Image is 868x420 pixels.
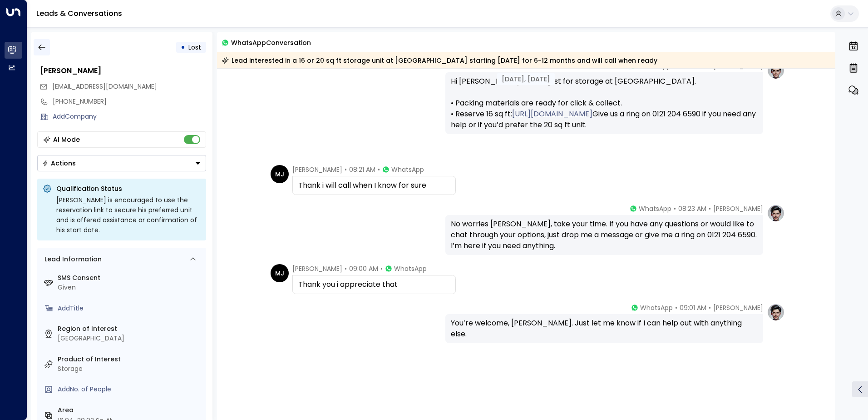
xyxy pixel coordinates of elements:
[271,165,289,183] div: MJ
[394,264,427,273] span: WhatsApp
[451,219,758,251] div: No worries [PERSON_NAME], take your time. If you have any questions or would like to chat through...
[767,303,785,321] img: profile-logo.png
[53,112,206,121] div: AddCompany
[58,334,202,343] div: [GEOGRAPHIC_DATA]
[53,97,206,106] div: [PHONE_NUMBER]
[349,264,378,273] span: 09:00 AM
[713,303,763,312] span: [PERSON_NAME]
[53,135,80,144] div: AI Mode
[231,37,311,48] span: WhatsApp Conversation
[58,324,202,334] label: Region of Interest
[58,364,202,374] div: Storage
[58,355,202,364] label: Product of Interest
[58,283,202,292] div: Given
[41,255,102,264] div: Lead Information
[497,73,555,85] div: [DATE], [DATE]
[451,76,758,130] div: Hi [PERSON_NAME] – this is just for storage at [GEOGRAPHIC_DATA]. • Packing materials are ready f...
[298,180,450,191] div: Thank i will call when I know for sure
[37,155,206,171] button: Actions
[52,82,157,91] span: [EMAIL_ADDRESS][DOMAIN_NAME]
[36,8,122,19] a: Leads & Conversations
[40,65,206,76] div: [PERSON_NAME]
[680,303,706,312] span: 09:01 AM
[298,279,450,290] div: Thank you i appreciate that
[512,109,592,120] a: [URL][DOMAIN_NAME]
[58,304,202,313] div: AddTitle
[713,204,763,213] span: [PERSON_NAME]
[380,264,383,273] span: •
[345,264,347,273] span: •
[222,56,657,65] div: Lead interested in a 16 or 20 sq ft storage unit at [GEOGRAPHIC_DATA] starting [DATE] for 6-12 mo...
[56,184,201,193] p: Qualification Status
[58,405,202,415] label: Area
[675,303,677,312] span: •
[378,165,380,174] span: •
[639,204,671,213] span: WhatsApp
[56,195,201,235] div: [PERSON_NAME] is encouraged to use the reservation link to secure his preferred unit and is offer...
[345,165,347,174] span: •
[52,82,157,91] span: martinjenns3427@gmail.com
[709,204,711,213] span: •
[349,165,375,174] span: 08:21 AM
[58,273,202,283] label: SMS Consent
[451,318,758,340] div: You’re welcome, [PERSON_NAME]. Just let me know if I can help out with anything else.
[188,43,201,52] span: Lost
[292,264,342,273] span: [PERSON_NAME]
[58,385,202,394] div: AddNo. of People
[640,303,673,312] span: WhatsApp
[674,204,676,213] span: •
[767,204,785,222] img: profile-logo.png
[37,155,206,171] div: Button group with a nested menu
[709,303,711,312] span: •
[391,165,424,174] span: WhatsApp
[292,165,342,174] span: [PERSON_NAME]
[181,39,185,55] div: •
[271,264,289,282] div: MJ
[42,159,76,167] div: Actions
[678,204,706,213] span: 08:23 AM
